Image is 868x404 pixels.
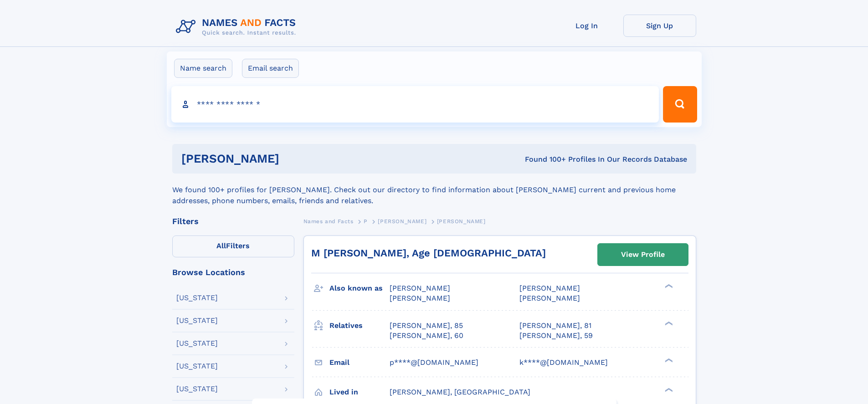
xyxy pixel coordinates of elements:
[390,321,463,331] a: [PERSON_NAME], 85
[329,355,390,370] h3: Email
[663,357,673,363] div: ❯
[519,294,580,302] span: [PERSON_NAME]
[329,281,390,296] h3: Also known as
[172,217,294,225] div: Filters
[663,320,673,326] div: ❯
[378,218,426,225] span: [PERSON_NAME]
[663,283,673,289] div: ❯
[402,154,687,164] div: Found 100+ Profiles In Our Records Database
[390,294,450,302] span: [PERSON_NAME]
[176,385,218,393] div: [US_STATE]
[550,15,623,37] a: Log In
[519,284,580,292] span: [PERSON_NAME]
[176,363,218,370] div: [US_STATE]
[519,331,593,341] a: [PERSON_NAME], 59
[181,153,402,164] h1: [PERSON_NAME]
[437,218,486,225] span: [PERSON_NAME]
[174,59,232,78] label: Name search
[329,384,390,400] h3: Lived in
[176,294,218,302] div: [US_STATE]
[364,215,368,227] a: P
[390,331,463,341] a: [PERSON_NAME], 60
[176,340,218,347] div: [US_STATE]
[378,215,426,227] a: [PERSON_NAME]
[623,15,696,37] a: Sign Up
[519,321,591,331] a: [PERSON_NAME], 81
[172,235,294,257] label: Filters
[172,174,696,206] div: We found 100+ profiles for [PERSON_NAME]. Check out our directory to find information about [PERS...
[329,318,390,333] h3: Relatives
[598,244,688,266] a: View Profile
[390,388,530,396] span: [PERSON_NAME], [GEOGRAPHIC_DATA]
[621,244,665,265] div: View Profile
[303,215,354,227] a: Names and Facts
[390,284,450,292] span: [PERSON_NAME]
[242,59,299,78] label: Email search
[216,241,226,250] span: All
[311,247,546,259] a: M [PERSON_NAME], Age [DEMOGRAPHIC_DATA]
[172,15,303,39] img: Logo Names and Facts
[171,86,659,123] input: search input
[172,268,294,276] div: Browse Locations
[663,86,697,123] button: Search Button
[364,218,368,225] span: P
[176,317,218,324] div: [US_STATE]
[663,387,673,393] div: ❯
